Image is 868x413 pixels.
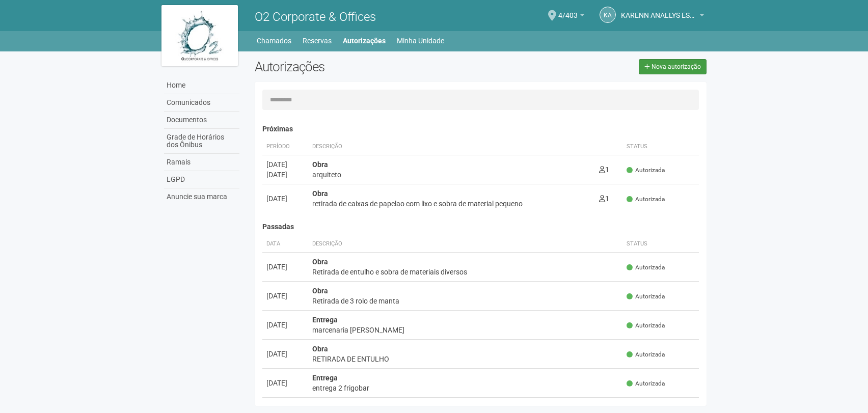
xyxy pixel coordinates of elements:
span: Autorizada [627,263,665,272]
a: LGPD [164,171,239,188]
a: Chamados [257,34,291,48]
span: Autorizada [627,292,665,301]
a: Home [164,77,239,94]
div: retirada de caixas de papelao com lixo e sobra de material pequeno [312,199,591,209]
div: entrega 2 frigobar [312,383,618,393]
span: KARENN ANALLYS ESTELLA [621,2,697,19]
strong: Obra [312,160,328,169]
div: Retirada de 3 rolo de manta [312,296,618,306]
strong: Obra [312,258,328,266]
a: Minha Unidade [397,34,444,48]
span: 1 [599,166,609,174]
div: RETIRADA DE ENTULHO [312,354,618,364]
div: [DATE] [266,159,304,170]
a: Anuncie sua marca [164,188,239,205]
span: O2 Corporate & Offices [255,10,376,24]
th: Descrição [308,139,595,155]
div: [DATE] [266,291,304,301]
span: Autorizada [627,379,665,388]
span: Autorizada [627,350,665,359]
span: Autorizada [627,195,665,204]
span: Autorizada [627,166,665,175]
strong: Obra [312,345,328,353]
a: Comunicados [164,94,239,112]
h4: Passadas [262,223,699,231]
a: Autorizações [343,34,386,48]
a: Grade de Horários dos Ônibus [164,129,239,154]
h2: Autorizações [255,59,473,74]
strong: Entrega [312,374,338,382]
div: [DATE] [266,378,304,388]
div: Retirada de entulho e sobra de materiais diversos [312,267,618,277]
a: Reservas [303,34,332,48]
a: Ramais [164,154,239,171]
th: Data [262,236,308,253]
div: [DATE] [266,194,304,204]
span: Nova autorização [652,63,701,70]
strong: Obra [312,287,328,295]
strong: Obra [312,189,328,198]
a: KARENN ANALLYS ESTELLA [621,13,704,21]
img: logo.jpg [161,5,238,66]
h4: Próximas [262,125,699,133]
th: Status [622,236,699,253]
div: [DATE] [266,170,304,180]
th: Status [622,139,699,155]
a: Documentos [164,112,239,129]
strong: Entrega [312,316,338,324]
a: 4/403 [558,13,584,21]
span: 1 [599,195,609,203]
a: KA [600,7,616,23]
span: 4/403 [558,2,578,19]
div: marcenaria [PERSON_NAME] [312,325,618,335]
div: [DATE] [266,349,304,359]
div: arquiteto [312,170,591,180]
th: Descrição [308,236,622,253]
th: Período [262,139,308,155]
div: [DATE] [266,320,304,330]
div: [DATE] [266,262,304,272]
span: Autorizada [627,321,665,330]
a: Nova autorização [639,59,707,74]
